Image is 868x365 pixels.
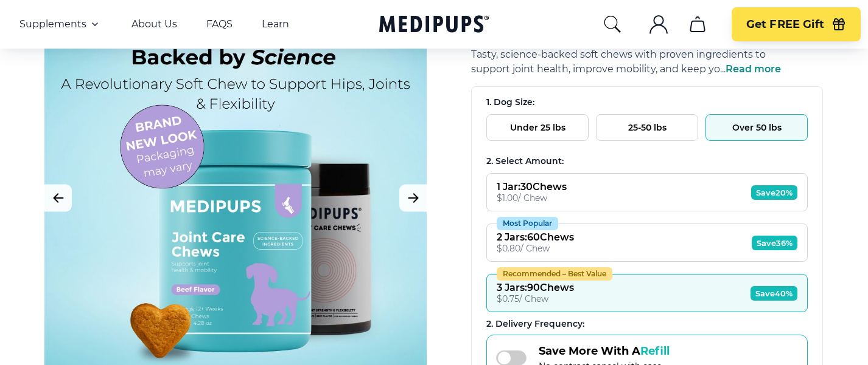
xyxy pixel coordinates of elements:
[262,18,289,30] a: Learn
[726,63,781,75] span: Read more
[399,185,427,212] button: Next Image
[486,114,589,141] button: Under 25 lbs
[486,318,584,329] span: 2 . Delivery Frequency:
[131,18,177,30] a: About Us
[379,13,489,38] a: Medipups
[486,274,808,312] button: Recommended – Best Value3 Jars:90Chews$0.75/ ChewSave40%
[539,344,670,358] span: Save More With A
[486,223,808,262] button: Most Popular2 Jars:60Chews$0.80/ ChewSave36%
[640,344,670,358] span: Refill
[19,18,86,30] span: Supplements
[19,17,102,32] button: Supplements
[603,15,622,34] button: search
[752,236,797,250] span: Save 36%
[644,10,673,39] button: account
[497,217,558,230] div: Most Popular
[746,18,824,32] span: Get FREE Gift
[497,282,574,293] div: 3 Jars : 90 Chews
[486,97,808,108] div: 1. Dog Size:
[471,63,720,75] span: support joint health, improve mobility, and keep yo
[486,173,808,211] button: 1 Jar:30Chews$1.00/ ChewSave20%
[751,185,797,200] span: Save 20%
[683,10,712,39] button: cart
[497,231,574,243] div: 2 Jars : 60 Chews
[497,181,567,193] div: 1 Jar : 30 Chews
[497,243,574,254] div: $ 0.80 / Chew
[206,18,233,30] a: FAQS
[751,286,797,301] span: Save 40%
[720,63,781,75] span: ...
[732,7,861,41] button: Get FREE Gift
[471,49,766,60] span: Tasty, science-backed soft chews with proven ingredients to
[497,293,574,304] div: $ 0.75 / Chew
[497,267,612,281] div: Recommended – Best Value
[44,185,72,212] button: Previous Image
[486,155,808,167] div: 2. Select Amount:
[497,193,567,203] div: $ 1.00 / Chew
[705,114,808,141] button: Over 50 lbs
[596,114,698,141] button: 25-50 lbs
